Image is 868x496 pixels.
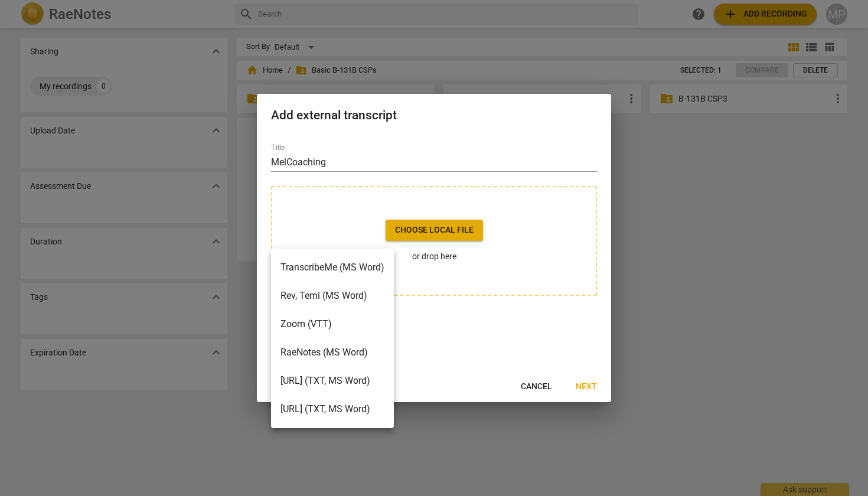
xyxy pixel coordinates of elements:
li: [URL] (TXT, MS Word) [271,367,394,395]
li: Rev, Temi (MS Word) [271,282,394,310]
li: RaeNotes (MS Word) [271,338,394,367]
li: [URL] (TXT, MS Word) [271,395,394,423]
li: Zoom (VTT) [271,310,394,338]
li: TranscribeMe (MS Word) [271,253,394,282]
